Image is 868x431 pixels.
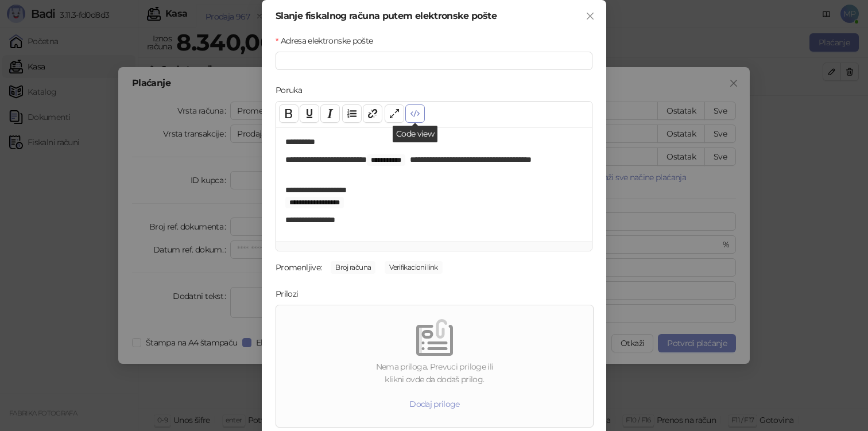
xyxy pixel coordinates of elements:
[276,11,592,21] div: Slanje fiskalnog računa putem elektronske pošte
[385,104,404,123] button: Full screen
[342,104,362,123] button: List
[300,104,319,123] button: Underline
[405,104,425,123] button: Code view
[385,261,442,274] span: Verifikacioni link
[276,261,321,274] div: Promenljive:
[320,104,340,123] button: Italic
[416,319,453,356] img: empty
[276,288,305,300] label: Prilozi
[400,395,469,413] button: Dodaj priloge
[281,360,588,386] div: Nema priloga. Prevuci priloge ili klikni ovde da dodaš prilog.
[276,52,592,70] input: Adresa elektronske pošte
[586,11,595,21] span: close
[581,11,599,21] span: Zatvori
[363,104,382,123] button: Link
[581,7,599,25] button: Close
[276,34,380,47] label: Adresa elektronske pošte
[331,261,375,274] span: Broj računa
[281,310,588,422] span: emptyNema priloga. Prevuci priloge iliklikni ovde da dodaš prilog.Dodaj priloge
[276,84,309,96] label: Poruka
[279,104,299,123] button: Bold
